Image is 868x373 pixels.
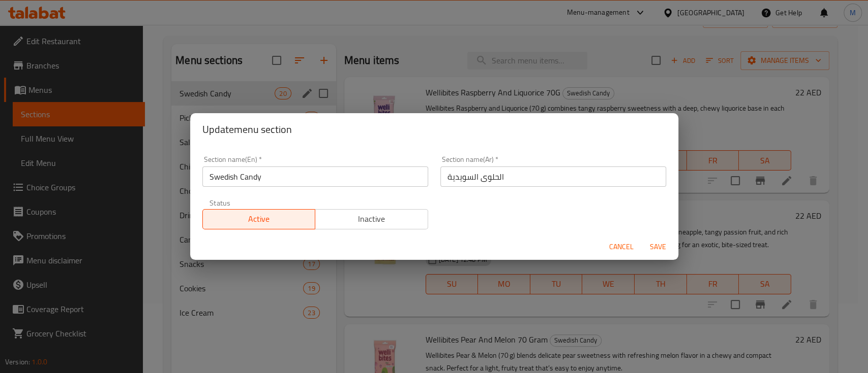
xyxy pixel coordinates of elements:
[202,209,316,229] button: Active
[609,241,634,253] span: Cancel
[315,209,428,229] button: Inactive
[642,238,674,256] button: Save
[202,166,428,187] input: Please enter section name(en)
[207,212,312,226] span: Active
[605,238,638,256] button: Cancel
[319,212,424,226] span: Inactive
[202,121,666,138] h2: Update menu section
[440,166,666,187] input: Please enter section name(ar)
[646,241,670,253] span: Save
